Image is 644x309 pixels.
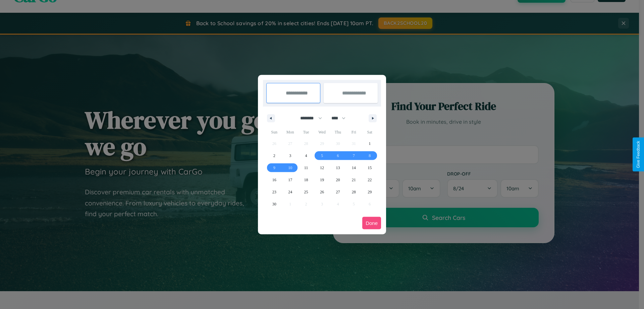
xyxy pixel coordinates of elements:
span: Mon [282,127,298,138]
span: 19 [320,174,324,186]
span: 18 [304,174,308,186]
span: 5 [321,150,323,162]
span: 12 [320,162,324,174]
button: 15 [362,162,378,174]
span: 29 [368,186,372,198]
span: 2 [273,150,275,162]
span: 7 [353,150,355,162]
span: 27 [336,186,340,198]
span: Sat [362,127,378,138]
button: 1 [362,138,378,150]
span: 16 [272,174,276,186]
button: 19 [314,174,330,186]
button: 6 [330,150,346,162]
span: Sun [266,127,282,138]
span: 17 [288,174,292,186]
span: 1 [369,138,371,150]
button: 27 [330,186,346,198]
button: 16 [266,174,282,186]
button: 25 [298,186,314,198]
span: 14 [352,162,356,174]
span: 4 [305,150,307,162]
span: 20 [336,174,340,186]
button: 24 [282,186,298,198]
span: 30 [272,198,276,210]
span: 21 [352,174,356,186]
span: 9 [273,162,275,174]
span: 26 [320,186,324,198]
span: 15 [368,162,372,174]
button: 13 [330,162,346,174]
span: 25 [304,186,308,198]
span: Wed [314,127,330,138]
span: 28 [352,186,356,198]
button: 21 [346,174,362,186]
button: 22 [362,174,378,186]
button: 3 [282,150,298,162]
span: 22 [368,174,372,186]
button: 12 [314,162,330,174]
button: 5 [314,150,330,162]
button: 10 [282,162,298,174]
span: 3 [289,150,291,162]
button: 28 [346,186,362,198]
button: 8 [362,150,378,162]
button: 7 [346,150,362,162]
span: 13 [336,162,340,174]
button: 23 [266,186,282,198]
span: 23 [272,186,276,198]
span: Tue [298,127,314,138]
button: 20 [330,174,346,186]
span: 8 [369,150,371,162]
button: 11 [298,162,314,174]
button: 14 [346,162,362,174]
span: Fri [346,127,362,138]
span: 24 [288,186,292,198]
button: 4 [298,150,314,162]
button: 26 [314,186,330,198]
div: Give Feedback [636,141,641,168]
span: Thu [330,127,346,138]
button: 30 [266,198,282,210]
button: Done [362,217,381,229]
span: 6 [337,150,339,162]
span: 11 [304,162,308,174]
span: 10 [288,162,292,174]
button: 9 [266,162,282,174]
button: 29 [362,186,378,198]
button: 17 [282,174,298,186]
button: 2 [266,150,282,162]
button: 18 [298,174,314,186]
